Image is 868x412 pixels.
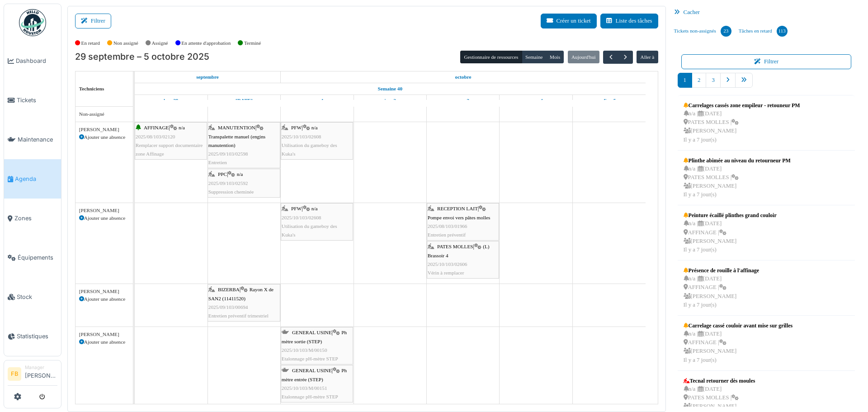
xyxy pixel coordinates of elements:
span: BIZERBA [218,287,240,292]
div: [PERSON_NAME] [79,126,129,133]
span: Etalonnage pH-mètre STEP [282,356,338,361]
a: 1 [678,73,692,88]
span: Suppression cheminée [208,189,254,194]
div: Manager [25,364,57,371]
span: Transpalette manuel (engins manutention) [208,134,265,148]
span: 2025/08/103/02120 [136,134,175,139]
a: Tickets [4,81,61,120]
button: Mois [546,51,564,63]
a: Carrelage cassé couloir avant mise sur grilles n/a |[DATE] AFFINAGE | [PERSON_NAME]Il y a 7 jour(s) [681,319,795,367]
a: Carrelages cassés zone empileur - retouneur PM n/a |[DATE] PATES MOLLES | [PERSON_NAME]Il y a 7 j... [681,99,802,147]
a: 2 octobre 2025 [382,95,398,106]
div: | [428,204,498,239]
span: Entretien préventif trimestriel [208,313,269,318]
label: Non assigné [113,39,138,47]
div: Carrelage cassé couloir avant mise sur grilles [684,322,793,330]
span: n/a [237,171,243,177]
span: PATES MOLLES [437,244,473,249]
span: 2025/10/103/02608 [282,134,321,139]
span: Stock [17,293,57,301]
h2: 29 septembre – 5 octobre 2025 [75,52,209,62]
button: Filtrer [681,54,852,69]
button: Créer un ticket [541,14,597,28]
span: Etalonnage pH-mètre STEP [282,394,338,399]
div: Présence de rouille à l'affinage [684,266,759,275]
div: n/a | [DATE] AFFINAGE | [PERSON_NAME] Il y a 7 jour(s) [684,219,777,254]
span: Remplacer support documentaire zone Affinage [136,142,203,156]
span: Rayon X de SAN2 (11411520) [208,287,274,301]
span: 2025/08/103/01966 [428,223,467,229]
div: Carrelages cassés zone empileur - retouneur PM [684,101,800,109]
span: Statistiques [17,332,57,341]
span: Utilisation du gameboy des Kuka's [282,142,337,156]
span: Tickets [17,96,57,104]
span: GENERAL USINE [292,330,332,335]
span: Pompe envoi vers pâtes molles [428,215,491,220]
div: | [136,123,206,158]
span: PPC [218,171,227,177]
span: Vérin à remplacer [428,270,464,275]
div: [PERSON_NAME] [79,288,129,295]
nav: pager [678,73,855,95]
div: Cacher [670,6,863,19]
span: Maintenance [18,135,57,144]
div: | [282,366,352,401]
a: Statistiques [4,317,61,356]
a: Plinthe abimée au niveau du retourneur PM n/a |[DATE] PATES MOLLES | [PERSON_NAME]Il y a 7 jour(s) [681,154,793,202]
a: Tickets non-assignés [670,19,735,43]
a: Semaine 40 [376,83,405,95]
a: Stock [4,277,61,317]
li: [PERSON_NAME] [25,364,57,384]
span: Équipements [18,253,57,262]
span: 2025/09/103/00694 [208,304,248,310]
div: [PERSON_NAME] [79,207,129,214]
div: Ajouter une absence [79,214,129,222]
span: 2025/10/103/M/00151 [282,385,327,391]
span: Ph mètre entrée (STEP) [282,368,347,382]
div: | [282,204,352,239]
span: GENERAL USINE [292,368,332,373]
a: 1 octobre 2025 [308,95,326,106]
span: MANUTENTION [218,125,255,130]
a: Liste des tâches [600,14,658,28]
a: 1 octobre 2025 [453,71,474,83]
div: | [208,285,279,320]
span: 2025/10/103/M/00150 [282,347,327,353]
span: (L) Brassoir 4 [428,244,490,258]
button: Suivant [618,51,633,64]
button: Aujourd'hui [568,51,599,63]
a: 2 [692,73,706,88]
label: En attente d'approbation [181,39,231,47]
a: 5 octobre 2025 [600,95,618,106]
label: Assigné [152,39,168,47]
span: n/a [179,125,185,130]
a: Présence de rouille à l'affinage n/a |[DATE] AFFINAGE | [PERSON_NAME]Il y a 7 jour(s) [681,264,761,312]
span: n/a [311,206,318,211]
span: 2025/09/103/02598 [208,151,248,156]
a: Agenda [4,159,61,199]
a: Tâches en retard [735,19,791,43]
span: n/a [311,125,318,130]
label: Terminé [244,39,261,47]
div: Non-assigné [79,110,129,118]
span: Agenda [15,175,57,183]
span: Ph mètre sortie (STEP) [282,330,347,344]
a: Zones [4,199,61,238]
div: n/a | [DATE] AFFINAGE | [PERSON_NAME] Il y a 7 jour(s) [684,330,793,365]
a: 29 septembre 2025 [194,71,221,83]
a: 29 septembre 2025 [161,95,180,106]
a: Maintenance [4,120,61,159]
span: Zones [14,214,57,223]
span: RECEPTION LAIT [437,206,478,211]
div: | [208,170,279,196]
a: 30 septembre 2025 [233,95,255,106]
a: Peinture écaillé plinthes grand couloir n/a |[DATE] AFFINAGE | [PERSON_NAME]Il y a 7 jour(s) [681,209,779,256]
span: Entretien [208,160,227,165]
a: 4 octobre 2025 [527,95,545,106]
div: Ajouter une absence [79,295,129,303]
span: PFW [291,206,302,211]
span: AFFINAGE [144,125,169,130]
div: Peinture écaillé plinthes grand couloir [684,211,777,219]
div: n/a | [DATE] PATES MOLLES | [PERSON_NAME] Il y a 7 jour(s) [684,165,791,199]
button: Aller à [637,51,658,63]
